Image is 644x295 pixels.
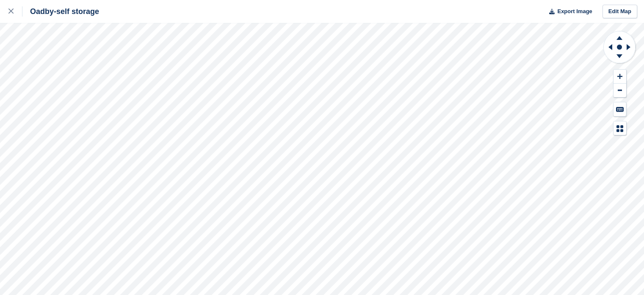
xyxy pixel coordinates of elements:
button: Keyboard Shortcuts [614,102,626,116]
button: Zoom Out [614,84,626,98]
button: Map Legend [614,121,626,135]
span: Export Image [557,7,592,16]
button: Export Image [544,5,592,19]
button: Zoom In [614,70,626,84]
div: Oadby-self storage [22,6,99,17]
a: Edit Map [603,5,637,19]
